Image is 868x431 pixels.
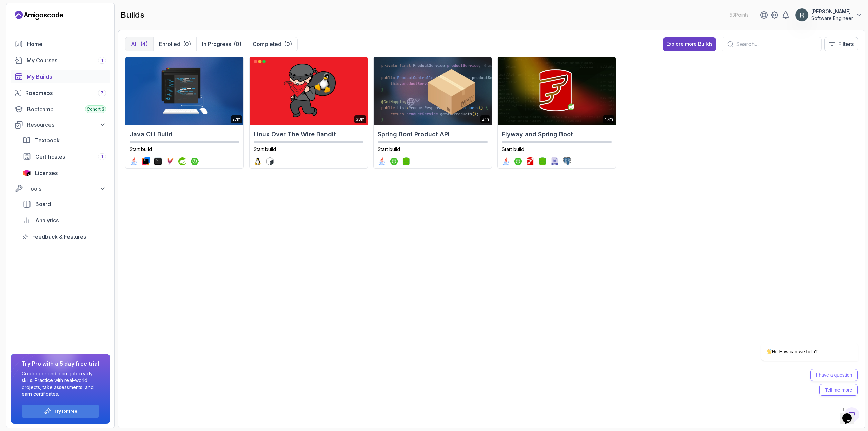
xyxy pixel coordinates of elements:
[125,37,153,51] button: All(4)
[253,40,281,48] p: Completed
[482,117,489,122] p: 2.1h
[402,157,410,165] img: spring-data-jpa logo
[604,117,613,122] p: 47m
[183,40,191,48] div: (0)
[166,157,174,165] img: maven logo
[11,86,110,100] a: roadmaps
[824,37,858,51] button: Filters
[121,9,144,20] h2: builds
[538,157,547,165] img: spring-data-jpa logo
[125,57,243,125] img: Java CLI Build card
[32,233,86,241] span: Feedback & Features
[27,121,106,129] div: Resources
[378,157,386,165] img: java logo
[811,15,853,22] p: Software Engineer
[22,370,99,397] p: Go deeper and learn job-ready skills. Practice with real-world projects, take assessments, and ea...
[739,281,861,400] iframe: chat widget
[101,154,103,159] span: 1
[35,153,65,161] span: Certificates
[23,170,31,176] img: jetbrains icon
[497,57,616,169] a: Flyway and Spring Boot card47mFlyway and Spring BootStart buildjava logospring-boot logoflyway lo...
[498,57,616,125] img: Flyway and Spring Boot card
[35,216,59,224] span: Analytics
[19,230,110,243] a: feedback
[378,146,400,152] span: Start build
[131,40,138,48] p: All
[811,8,853,15] p: [PERSON_NAME]
[35,200,51,208] span: Board
[153,37,196,51] button: Enrolled(0)
[736,40,816,48] input: Search...
[27,105,106,113] div: Bootcamp
[140,40,148,48] div: (4)
[25,89,106,97] div: Roadmaps
[234,40,241,48] div: (0)
[390,157,398,165] img: spring-boot logo
[356,117,365,122] p: 38m
[730,12,749,18] p: 53 Points
[11,102,110,116] a: bootcamp
[795,8,808,21] img: user profile image
[250,57,368,125] img: Linux Over The Wire Bandit card
[11,182,110,195] button: Tools
[130,130,239,139] h2: Java CLI Build
[666,41,713,47] div: Explore more Builds
[266,157,274,165] img: bash logo
[87,106,104,112] span: Cohort 3
[54,409,77,414] a: Try for free
[502,130,612,139] h2: Flyway and Spring Boot
[101,58,103,63] span: 1
[178,157,186,165] img: spring logo
[191,157,199,165] img: spring-boot logo
[11,54,110,67] a: courses
[284,40,292,48] div: (0)
[514,157,522,165] img: spring-boot logo
[249,57,368,169] a: Linux Over The Wire Bandit card38mLinux Over The Wire BanditStart buildlinux logobash logo
[373,57,492,169] a: Spring Boot Product API card2.1hSpring Boot Product APIStart buildjava logospring-boot logospring...
[11,119,110,131] button: Resources
[19,197,110,211] a: board
[663,37,716,51] button: Explore more Builds
[154,157,162,165] img: terminal logo
[202,40,231,48] p: In Progress
[502,146,524,152] span: Start build
[795,8,863,22] button: user profile image[PERSON_NAME]Software Engineer
[247,37,297,51] button: Completed(0)
[254,130,363,139] h2: Linux Over The Wire Bandit
[19,150,110,163] a: certificates
[19,214,110,227] a: analytics
[378,130,488,139] h2: Spring Boot Product API
[15,10,63,21] a: Landing page
[27,56,106,64] div: My Courses
[563,157,571,165] img: postgres logo
[196,37,247,51] button: In Progress(0)
[22,404,99,418] button: Try for free
[254,157,262,165] img: linux logo
[551,157,559,165] img: sql logo
[159,40,180,48] p: Enrolled
[35,169,58,177] span: Licenses
[125,57,244,169] a: Java CLI Build card27mJava CLI BuildStart buildjava logointellij logoterminal logomaven logosprin...
[374,57,492,125] img: Spring Boot Product API card
[27,40,106,48] div: Home
[27,184,106,193] div: Tools
[11,37,110,51] a: home
[130,146,152,152] span: Start build
[27,73,106,81] div: My Builds
[11,70,110,83] a: builds
[19,166,110,180] a: licenses
[19,134,110,147] a: textbook
[254,146,276,152] span: Start build
[838,40,854,48] p: Filters
[35,136,60,144] span: Textbook
[526,157,534,165] img: flyway logo
[502,157,510,165] img: java logo
[101,90,103,96] span: 7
